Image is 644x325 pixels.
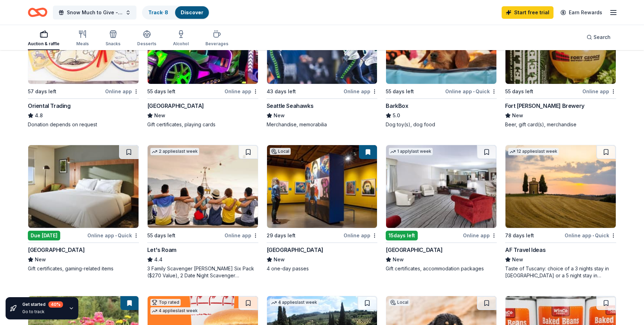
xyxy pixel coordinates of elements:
[473,89,474,94] span: •
[28,27,60,50] button: Auction & raffle
[505,246,545,254] div: AF Travel Ideas
[344,231,377,240] div: Online app
[147,246,176,254] div: Let's Roam
[505,121,616,128] div: Beer, gift card(s), merchandise
[512,111,523,120] span: New
[147,1,258,128] a: Image for Chinook Winds Casino Resort Local55 days leftOnline app[GEOGRAPHIC_DATA]NewGift certifi...
[205,41,228,47] div: Beverages
[22,309,63,315] div: Go to track
[267,145,377,228] img: Image for High Desert Museum
[512,255,523,264] span: New
[270,148,291,155] div: Local
[386,121,497,128] div: Dog toy(s), dog food
[154,111,165,120] span: New
[463,231,497,240] div: Online app
[274,111,285,120] span: New
[565,231,616,240] div: Online app Quick
[556,6,606,19] a: Earn Rewards
[150,148,199,155] div: 2 applies last week
[581,30,616,44] button: Search
[28,145,139,272] a: Image for Boomtown Casino ResortDue [DATE]Online app•Quick[GEOGRAPHIC_DATA]NewGift certificates, ...
[386,246,442,254] div: [GEOGRAPHIC_DATA]
[28,265,139,272] div: Gift certificates, gaming-related items
[267,1,378,128] a: Image for Seattle Seahawks43 days leftOnline appSeattle SeahawksNewMerchandise, memorabilia
[389,148,433,155] div: 1 apply last week
[150,307,199,315] div: 4 applies last week
[225,87,258,96] div: Online app
[150,299,181,306] div: Top rated
[505,145,616,279] a: Image for AF Travel Ideas12 applieslast week78 days leftOnline app•QuickAF Travel IdeasNewTaste o...
[28,145,139,228] img: Image for Boomtown Casino Resort
[35,255,46,264] span: New
[147,87,175,96] div: 55 days left
[105,27,120,50] button: Snacks
[53,6,136,19] button: Snow Much to Give - Winter Fundraiser
[389,299,410,306] div: Local
[142,6,210,19] button: Track· 8Discover
[28,246,85,254] div: [GEOGRAPHIC_DATA]
[267,246,323,254] div: [GEOGRAPHIC_DATA]
[205,27,228,50] button: Beverages
[35,111,43,120] span: 4.8
[386,145,497,272] a: Image for Western Village Inn and Casino1 applylast week15days leftOnline app[GEOGRAPHIC_DATA]New...
[28,4,47,21] a: Home
[28,41,60,47] div: Auction & raffle
[173,27,189,50] button: Alcohol
[76,41,89,47] div: Meals
[154,255,163,264] span: 4.4
[173,41,189,47] div: Alcohol
[22,301,63,308] div: Get started
[582,87,616,96] div: Online app
[147,121,258,128] div: Gift certificates, playing cards
[270,299,319,306] div: 4 applies last week
[147,231,175,240] div: 55 days left
[147,145,258,279] a: Image for Let's Roam2 applieslast week55 days leftOnline appLet's Roam4.43 Family Scavenger [PERS...
[505,265,616,279] div: Taste of Tuscany: choice of a 3 nights stay in [GEOGRAPHIC_DATA] or a 5 night stay in [GEOGRAPHIC...
[225,231,258,240] div: Online app
[28,121,139,128] div: Donation depends on request
[28,231,60,240] div: Due [DATE]
[344,87,377,96] div: Online app
[148,145,258,228] img: Image for Let's Roam
[137,41,156,47] div: Desserts
[48,301,63,308] div: 40 %
[505,102,584,110] div: Fort [PERSON_NAME] Brewery
[592,233,594,238] span: •
[181,9,203,15] a: Discover
[147,102,204,110] div: [GEOGRAPHIC_DATA]
[386,145,496,228] img: Image for Western Village Inn and Casino
[386,265,497,272] div: Gift certificates, accommodation packages
[267,231,296,240] div: 29 days left
[505,87,533,96] div: 55 days left
[386,231,418,240] div: 15 days left
[386,1,497,128] a: Image for BarkBoxTop rated9 applieslast week55 days leftOnline app•QuickBarkBox5.0Dog toy(s), dog...
[267,102,314,110] div: Seattle Seahawks
[267,121,378,128] div: Merchandise, memorabilia
[28,87,56,96] div: 57 days left
[502,6,553,19] a: Start free trial
[508,148,559,155] div: 12 applies last week
[393,255,404,264] span: New
[76,27,89,50] button: Meals
[594,33,611,41] span: Search
[267,265,378,272] div: 4 one-day passes
[267,145,378,272] a: Image for High Desert MuseumLocal29 days leftOnline app[GEOGRAPHIC_DATA]New4 one-day passes
[87,231,139,240] div: Online app Quick
[267,87,296,96] div: 43 days left
[67,8,123,17] span: Snow Much to Give - Winter Fundraiser
[386,87,414,96] div: 55 days left
[148,9,168,15] a: Track· 8
[393,111,400,120] span: 5.0
[505,231,534,240] div: 78 days left
[137,27,156,50] button: Desserts
[386,102,408,110] div: BarkBox
[115,233,117,238] span: •
[445,87,497,96] div: Online app Quick
[28,1,139,128] a: Image for Oriental TradingTop rated12 applieslast week57 days leftOnline appOriental Trading4.8Do...
[105,41,120,47] div: Snacks
[105,87,139,96] div: Online app
[505,1,616,128] a: Image for Fort George BreweryLocal55 days leftOnline appFort [PERSON_NAME] BreweryNewBeer, gift c...
[28,102,71,110] div: Oriental Trading
[505,145,616,228] img: Image for AF Travel Ideas
[147,265,258,279] div: 3 Family Scavenger [PERSON_NAME] Six Pack ($270 Value), 2 Date Night Scavenger [PERSON_NAME] Two ...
